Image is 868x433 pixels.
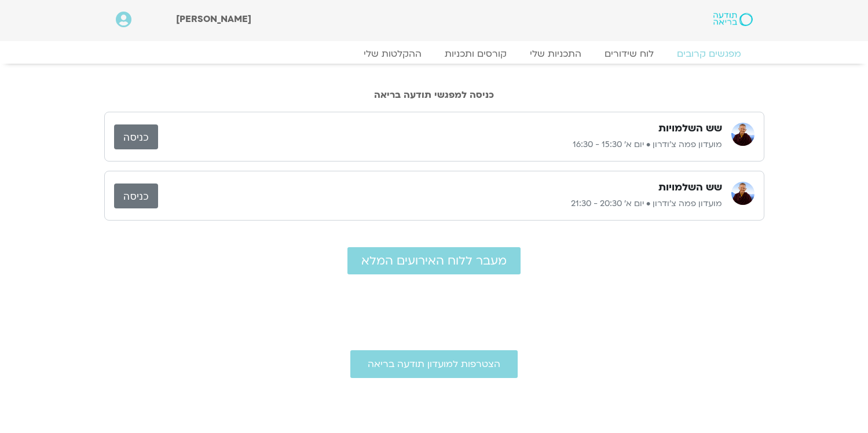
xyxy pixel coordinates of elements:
[176,13,251,25] span: [PERSON_NAME]
[433,48,518,60] a: קורסים ותכניות
[731,123,755,146] img: מועדון פמה צ'ודרון
[350,350,518,378] a: הצטרפות למועדון תודעה בריאה
[158,197,722,211] p: מועדון פמה צ'ודרון • יום א׳ 20:30 - 21:30
[352,48,433,60] a: ההקלטות שלי
[104,90,764,100] h2: כניסה למפגשי תודעה בריאה
[114,124,158,149] a: כניסה
[593,48,665,60] a: לוח שידורים
[347,247,521,274] a: מעבר ללוח האירועים המלא
[114,184,158,208] a: כניסה
[731,182,755,205] img: מועדון פמה צ'ודרון
[116,48,753,60] nav: Menu
[158,138,722,152] p: מועדון פמה צ'ודרון • יום א׳ 15:30 - 16:30
[361,254,507,267] span: מעבר ללוח האירועים המלא
[518,48,593,60] a: התכניות שלי
[665,48,753,60] a: מפגשים קרובים
[658,122,722,135] h3: שש השלמויות
[368,359,500,369] span: הצטרפות למועדון תודעה בריאה
[658,181,722,195] h3: שש השלמויות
